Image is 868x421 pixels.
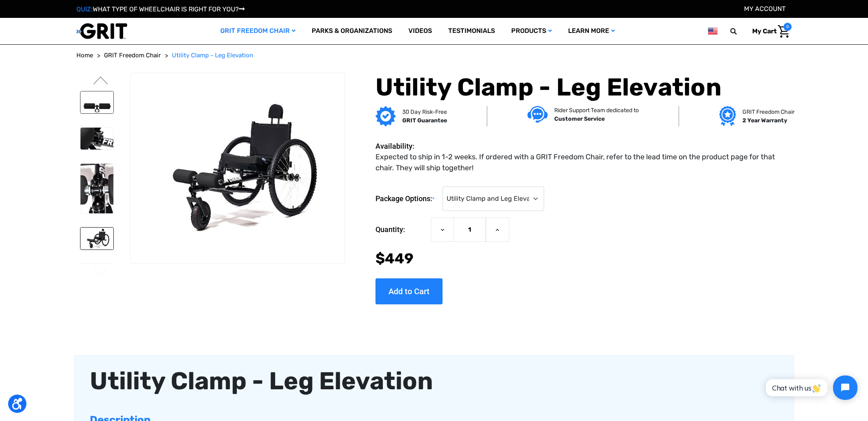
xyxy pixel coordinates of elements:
[92,76,109,86] button: Go to slide 1 of 2
[402,117,447,124] strong: GRIT Guarantee
[92,267,109,277] button: Go to slide 1 of 2
[527,106,548,123] img: Customer service
[80,91,113,113] img: Utility Clamp - Leg Elevation
[172,52,253,59] span: Utility Clamp - Leg Elevation
[744,5,786,13] a: Account
[76,52,93,59] span: Home
[440,18,503,44] a: Testimonials
[708,26,718,36] img: us.png
[130,97,344,239] img: Utility Clamp - Leg Elevation
[304,18,400,44] a: Parks & Organizations
[375,73,792,102] h1: Utility Clamp - Leg Elevation
[752,27,777,35] span: My Cart
[778,25,790,38] img: Cart
[375,141,427,152] dt: Availability:
[554,106,639,115] p: Rider Support Team dedicated to
[560,18,623,44] a: Learn More
[742,117,787,124] strong: 2 Year Warranty
[503,18,560,44] a: Products
[783,23,792,31] span: 0
[375,187,438,211] label: Package Options:
[402,108,447,116] p: 30 Day Risk-Free
[375,217,427,242] label: Quantity:
[76,51,792,60] nav: Breadcrumb
[742,108,794,116] p: GRIT Freedom Chair
[375,152,788,174] dd: Expected to ship in 1-2 weeks. If ordered with a GRIT Freedom Chair, refer to the lead time on th...
[104,51,161,60] a: GRIT Freedom Chair
[80,264,113,286] img: Utility Clamp - Leg Elevation
[80,228,113,250] img: Utility Clamp - Leg Elevation
[757,369,864,407] iframe: Tidio Chat
[76,5,245,13] a: QUIZ:WHAT TYPE OF WHEELCHAIR IS RIGHT FOR YOU?
[375,250,413,267] span: $449
[172,51,253,60] a: Utility Clamp - Leg Elevation
[734,23,746,40] input: Search
[104,52,161,59] span: GRIT Freedom Chair
[80,128,113,150] img: Utility Clamp - Leg Elevation
[80,164,113,213] img: Utility Clamp - Leg Elevation
[746,23,792,40] a: Cart with 0 items
[76,51,93,60] a: Home
[76,5,93,13] span: QUIZ:
[375,278,443,304] input: Add to Cart
[90,363,778,399] div: Utility Clamp - Leg Elevation
[554,115,605,122] strong: Customer Service
[212,18,304,44] a: GRIT Freedom Chair
[76,23,127,39] img: GRIT All-Terrain Wheelchair and Mobility Equipment
[375,106,396,126] img: GRIT Guarantee
[400,18,440,44] a: Videos
[719,106,736,126] img: Grit freedom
